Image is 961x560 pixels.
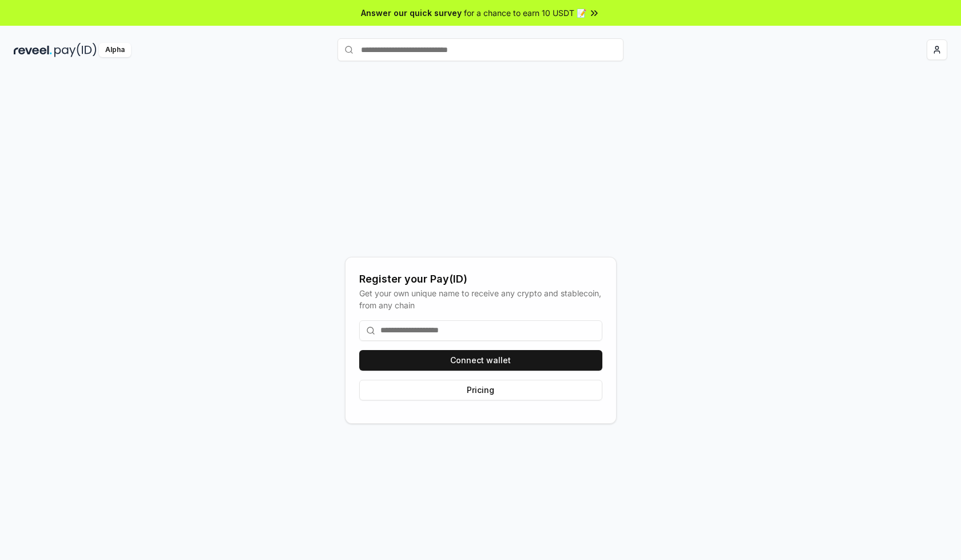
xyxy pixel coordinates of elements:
[359,380,602,400] button: Pricing
[54,43,97,57] img: pay_id
[359,350,602,371] button: Connect wallet
[359,271,602,287] div: Register your Pay(ID)
[464,7,586,19] span: for a chance to earn 10 USDT 📝
[359,287,602,311] div: Get your own unique name to receive any crypto and stablecoin, from any chain
[99,43,131,57] div: Alpha
[14,43,52,57] img: reveel_dark
[361,7,462,19] span: Answer our quick survey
